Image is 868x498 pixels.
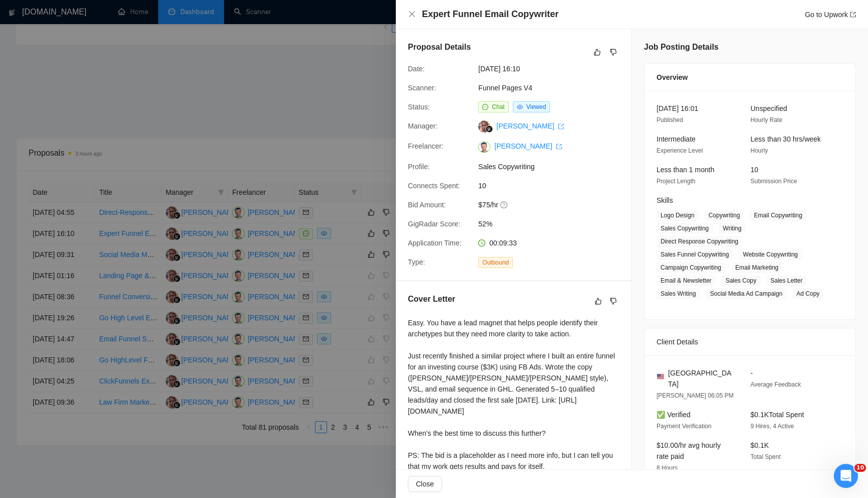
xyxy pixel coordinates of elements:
[408,317,619,472] div: Easy. You have a lead magnet that helps people identify their archetypes but they need more clari...
[657,223,713,234] span: Sales Copywriting
[657,423,711,430] span: Payment Verification
[610,48,617,56] span: dislike
[478,63,629,74] span: [DATE] 16:10
[478,239,485,246] span: clock-circle
[591,46,603,58] button: like
[422,8,559,21] h4: Expert Funnel Email Copywriter
[750,104,787,112] span: Unspecified
[592,295,604,307] button: like
[408,122,438,130] span: Manager:
[644,41,718,53] h5: Job Posting Details
[657,196,673,204] span: Skills
[478,199,629,210] span: $75/hr
[767,275,807,286] span: Sales Letter
[492,103,504,110] span: Chat
[478,218,629,229] span: 52%
[657,178,695,185] span: Project Length
[496,122,564,130] a: [PERSON_NAME] export
[416,478,434,489] span: Close
[408,65,424,73] span: Date:
[793,288,824,299] span: Ad Copy
[668,367,734,390] span: [GEOGRAPHIC_DATA]
[657,116,683,123] span: Published
[657,249,733,260] span: Sales Funnel Copywriting
[657,72,688,83] span: Overview
[408,201,446,209] span: Bid Amount:
[706,288,786,299] span: Social Media Ad Campaign
[657,210,698,221] span: Logo Design
[657,464,678,471] span: 8 Hours
[478,161,629,172] span: Sales Copywriting
[408,84,436,92] span: Scanner:
[657,373,664,380] img: 🇺🇸
[657,328,843,355] div: Client Details
[657,275,715,286] span: Email & Newsletter
[408,10,416,18] span: close
[750,135,821,143] span: Less than 30 hrs/week
[408,10,416,19] button: Close
[704,210,744,221] span: Copywriting
[408,239,462,247] span: Application Time:
[478,180,629,191] span: 10
[408,41,471,53] h5: Proposal Details
[478,84,532,92] a: Funnel Pages V4
[750,423,794,430] span: 9 Hires, 4 Active
[750,369,753,377] span: -
[517,104,523,110] span: eye
[657,411,691,419] span: ✅ Verified
[750,381,801,388] span: Average Feedback
[750,441,769,449] span: $0.1K
[489,239,517,247] span: 00:09:33
[610,297,617,305] span: dislike
[556,144,562,150] span: export
[607,46,619,58] button: dislike
[408,476,442,492] button: Close
[750,178,797,185] span: Submission Price
[408,220,460,228] span: GigRadar Score:
[594,48,601,56] span: like
[719,223,745,234] span: Writing
[750,166,758,174] span: 10
[408,258,425,266] span: Type:
[750,147,768,154] span: Hourly
[750,116,782,123] span: Hourly Rate
[657,166,714,174] span: Less than 1 month
[526,103,546,110] span: Viewed
[657,135,696,143] span: Intermediate
[657,441,721,460] span: $10.00/hr avg hourly rate paid
[750,453,781,460] span: Total Spent
[408,182,460,190] span: Connects Spent:
[482,104,488,110] span: message
[500,201,508,209] span: question-circle
[854,464,866,472] span: 10
[607,295,619,307] button: dislike
[721,275,760,286] span: Sales Copy
[657,104,698,112] span: [DATE] 16:01
[595,297,602,305] span: like
[657,262,725,273] span: Campaign Copywriting
[408,103,430,111] span: Status:
[478,141,490,153] img: c1rciKhwV3klFW0T5PGUHgdM-4CgY_jzYtsaSYhuGIoZo95AG3mZqkj9xVSdy448cN
[834,464,858,488] iframe: Intercom live chat
[739,249,802,260] span: Website Copywriting
[657,147,703,154] span: Experience Level
[494,142,562,150] a: [PERSON_NAME] export
[805,11,856,19] a: Go to Upworkexport
[731,262,783,273] span: Email Marketing
[408,142,444,150] span: Freelancer:
[478,257,513,268] span: Outbound
[750,411,804,419] span: $0.1K Total Spent
[408,293,455,305] h5: Cover Letter
[558,123,564,130] span: export
[486,126,493,133] img: gigradar-bm.png
[850,12,856,18] span: export
[750,210,806,221] span: Email Copywriting
[657,236,742,247] span: Direct Response Copywriting
[657,392,733,399] span: [PERSON_NAME] 06:05 PM
[408,163,430,171] span: Profile:
[657,288,700,299] span: Sales Writing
